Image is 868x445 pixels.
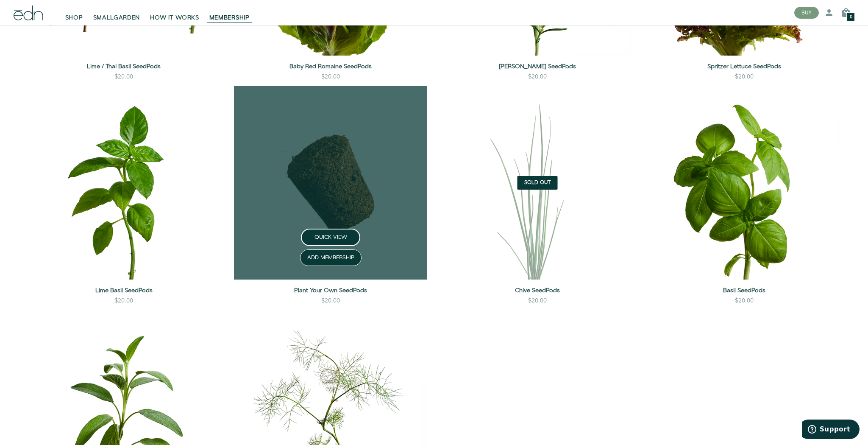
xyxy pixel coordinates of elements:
[441,62,634,71] a: [PERSON_NAME] SeedPods
[735,297,754,305] div: $20.00
[114,297,133,305] div: $20.00
[441,86,634,280] img: Chive SeedPods
[648,286,841,295] a: Basil SeedPods
[27,286,220,295] a: Lime Basil SeedPods
[528,73,547,81] div: $20.00
[88,3,145,22] a: SMALLGARDEN
[850,15,852,20] span: 0
[27,86,220,280] img: Lime Basil SeedPods
[528,297,547,305] div: $20.00
[802,420,860,441] iframe: Opens a widget where you can find more information
[145,3,204,22] a: HOW IT WORKS
[300,249,362,266] button: ADD MEMBERSHIP
[301,229,360,246] button: QUICK VIEW
[65,14,83,22] span: SHOP
[441,286,634,295] a: Chive SeedPods
[60,3,88,22] a: SHOP
[321,73,340,81] div: $20.00
[114,73,133,81] div: $20.00
[794,7,819,19] button: BUY
[234,286,427,295] a: Plant Your Own SeedPods
[209,14,250,22] span: MEMBERSHIP
[321,297,340,305] div: $20.00
[648,86,841,280] img: Basil SeedPods
[150,14,199,22] span: HOW IT WORKS
[735,73,754,81] div: $20.00
[524,180,551,185] span: Sold Out
[648,62,841,71] a: Spritzer Lettuce SeedPods
[234,62,427,71] a: Baby Red Romaine SeedPods
[27,62,220,71] a: Lime / Thai Basil SeedPods
[204,3,255,22] a: MEMBERSHIP
[93,14,140,22] span: SMALLGARDEN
